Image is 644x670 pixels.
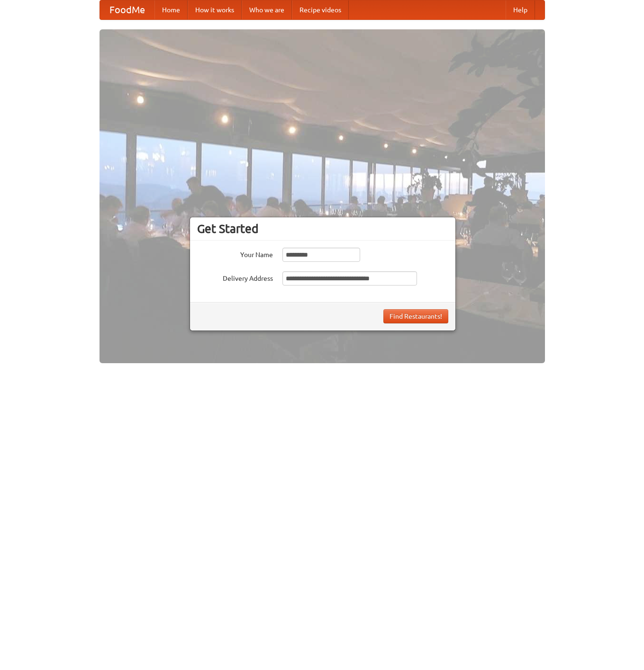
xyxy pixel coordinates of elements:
a: How it works [188,0,242,19]
button: Find Restaurants! [383,309,448,323]
a: Home [154,0,188,19]
label: Your Name [197,248,273,259]
a: Recipe videos [292,0,349,19]
a: FoodMe [100,0,154,19]
h3: Get Started [197,222,448,236]
a: Help [506,0,535,19]
label: Delivery Address [197,271,273,283]
a: Who we are [242,0,292,19]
